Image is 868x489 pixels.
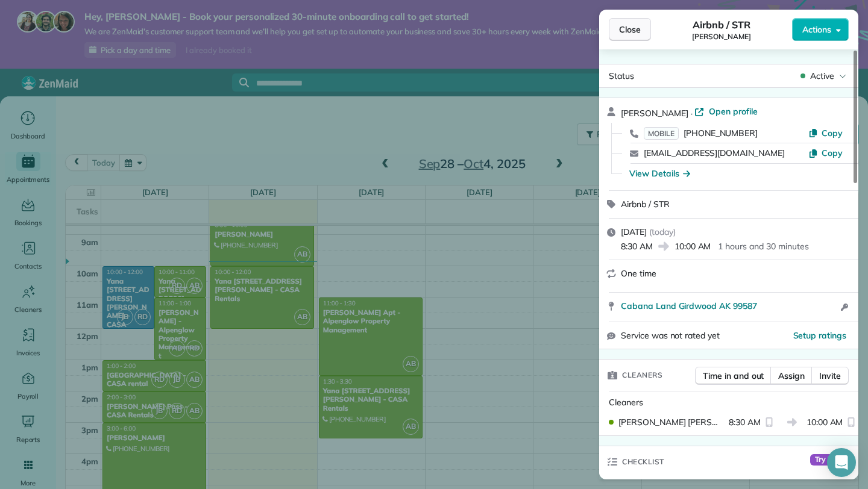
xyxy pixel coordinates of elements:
[629,167,690,179] button: View Details
[822,148,843,158] span: Copy
[609,18,651,41] button: Close
[692,32,751,42] span: [PERSON_NAME]
[695,367,772,385] button: Time in and out
[621,300,757,312] span: Cabana Land Girdwood AK 99587
[621,108,688,119] span: [PERSON_NAME]
[827,448,856,477] div: Open Intercom Messenger
[810,70,834,82] span: Active
[609,397,643,408] span: Cleaners
[810,454,849,466] span: Try Now
[621,268,656,279] span: One time
[793,329,847,341] button: Setup ratings
[619,23,641,36] span: Close
[644,148,785,158] a: [EMAIL_ADDRESS][DOMAIN_NAME]
[709,105,758,117] span: Open profile
[703,370,764,382] span: Time in and out
[811,367,849,385] button: Invite
[693,17,750,32] span: Airbnb / STR
[649,226,676,237] span: ( today )
[837,300,851,314] button: Open access information
[644,127,679,140] span: MOBILE
[819,370,841,382] span: Invite
[621,226,647,237] span: [DATE]
[621,240,653,252] span: 8:30 AM
[807,416,843,428] span: 10:00 AM
[793,330,847,341] span: Setup ratings
[618,416,724,428] span: [PERSON_NAME] [PERSON_NAME]
[688,108,695,118] span: ·
[675,240,711,252] span: 10:00 AM
[684,128,758,139] span: [PHONE_NUMBER]
[609,70,634,81] span: Status
[622,456,664,468] span: Checklist
[694,105,758,117] a: Open profile
[622,369,662,381] span: Cleaners
[808,127,843,139] button: Copy
[718,240,808,252] p: 1 hours and 30 minutes
[802,23,831,36] span: Actions
[729,416,761,428] span: 8:30 AM
[778,370,805,382] span: Assign
[822,128,843,139] span: Copy
[770,367,813,385] button: Assign
[621,300,837,312] a: Cabana Land Girdwood AK 99587
[621,199,670,210] span: Airbnb / STR
[808,147,843,159] button: Copy
[644,127,758,139] a: MOBILE[PHONE_NUMBER]
[621,329,720,342] span: Service was not rated yet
